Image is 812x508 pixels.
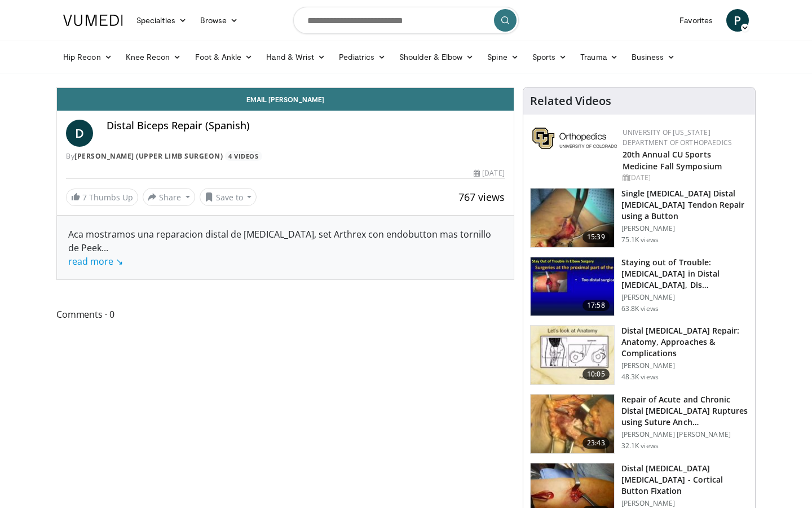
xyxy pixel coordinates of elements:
p: 75.1K views [621,235,659,244]
div: [DATE] [623,173,746,183]
video-js: Video Player [57,87,514,88]
a: Trauma [573,46,625,68]
div: [DATE] [474,168,504,178]
span: 767 views [458,190,505,204]
a: Knee Recon [119,46,188,68]
span: 17:58 [582,300,610,311]
a: Browse [193,9,245,32]
h3: Distal [MEDICAL_DATA] [MEDICAL_DATA] - Cortical Button Fixation [621,463,748,497]
p: [PERSON_NAME] [621,224,748,233]
p: [PERSON_NAME] [621,293,748,302]
button: Share [143,188,195,206]
img: bennett_acute_distal_biceps_3.png.150x105_q85_crop-smart_upscale.jpg [531,395,614,453]
span: 7 [82,192,87,203]
p: [PERSON_NAME] [PERSON_NAME] [621,430,748,439]
img: VuMedi Logo [63,15,123,26]
h4: Related Videos [530,94,611,108]
a: 4 Videos [225,151,262,161]
span: 15:39 [582,231,610,243]
a: 10:05 Distal [MEDICAL_DATA] Repair: Anatomy, Approaches & Complications [PERSON_NAME] 48.3K views [530,325,748,385]
input: Search topics, interventions [293,7,519,34]
img: 90401_0000_3.png.150x105_q85_crop-smart_upscale.jpg [531,326,614,384]
p: 32.1K views [621,441,659,450]
a: University of [US_STATE] Department of Orthopaedics [623,128,732,147]
a: [PERSON_NAME] (Upper limb surgeon) [74,151,223,161]
span: 23:43 [582,437,610,449]
a: Favorites [673,9,720,32]
img: 355603a8-37da-49b6-856f-e00d7e9307d3.png.150x105_q85_autocrop_double_scale_upscale_version-0.2.png [532,128,617,149]
button: Save to [200,188,257,206]
a: P [726,9,749,32]
p: 63.8K views [621,304,659,313]
a: Spine [480,46,525,68]
a: Sports [526,46,574,68]
h3: Distal [MEDICAL_DATA] Repair: Anatomy, Approaches & Complications [621,325,748,359]
div: Aca mostramos una reparacion distal de [MEDICAL_DATA], set Arthrex con endobutton mas tornillo de... [68,227,502,268]
p: [PERSON_NAME] [621,361,748,370]
h4: Distal Biceps Repair (Spanish) [107,120,505,132]
p: [PERSON_NAME] [621,499,748,508]
a: Specialties [130,9,193,32]
span: Comments 0 [56,307,514,322]
h3: Staying out of Trouble: [MEDICAL_DATA] in Distal [MEDICAL_DATA], Dis… [621,257,748,291]
a: 23:43 Repair of Acute and Chronic Distal [MEDICAL_DATA] Ruptures using Suture Anch… [PERSON_NAME]... [530,394,748,454]
div: By [66,151,505,161]
a: 7 Thumbs Up [66,189,138,206]
span: 10:05 [582,369,610,380]
a: 17:58 Staying out of Trouble: [MEDICAL_DATA] in Distal [MEDICAL_DATA], Dis… [PERSON_NAME] 63.8K v... [530,257,748,317]
img: Q2xRg7exoPLTwO8X4xMDoxOjB1O8AjAz_1.150x105_q85_crop-smart_upscale.jpg [531,257,614,316]
a: Email [PERSON_NAME] [57,88,514,111]
a: D [66,120,93,147]
img: king_0_3.png.150x105_q85_crop-smart_upscale.jpg [531,189,614,247]
a: Hand & Wrist [259,46,332,68]
a: 15:39 Single [MEDICAL_DATA] Distal [MEDICAL_DATA] Tendon Repair using a Button [PERSON_NAME] 75.1... [530,188,748,248]
a: Shoulder & Elbow [392,46,480,68]
a: read more ↘ [68,255,123,268]
p: 48.3K views [621,373,659,382]
h3: Repair of Acute and Chronic Distal [MEDICAL_DATA] Ruptures using Suture Anch… [621,394,748,428]
a: 20th Annual CU Sports Medicine Fall Symposium [623,149,722,172]
a: Hip Recon [56,46,119,68]
h3: Single [MEDICAL_DATA] Distal [MEDICAL_DATA] Tendon Repair using a Button [621,188,748,222]
a: Pediatrics [332,46,392,68]
a: Business [625,46,682,68]
a: Foot & Ankle [188,46,260,68]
